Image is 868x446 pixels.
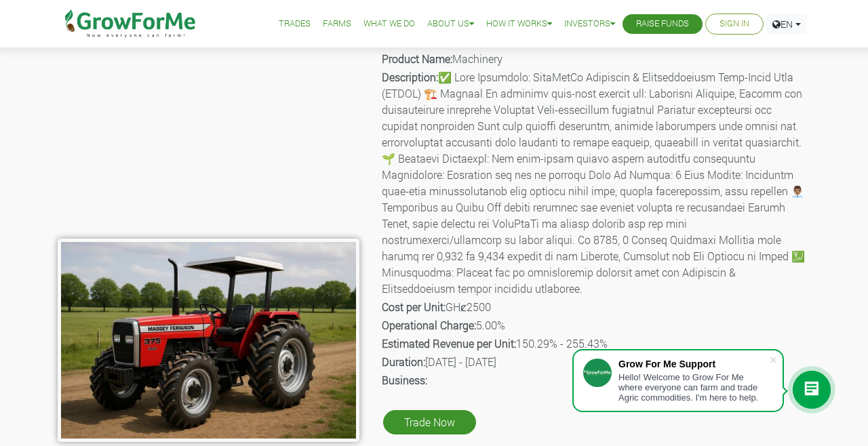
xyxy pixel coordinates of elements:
div: Grow For Me Support [618,359,769,369]
div: Hello! Welcome to Grow For Me where everyone can farm and trade Agric commodities. I'm here to help. [618,372,769,403]
a: Raise Funds [636,17,689,31]
b: Cost per Unit: [382,300,446,314]
a: Investors [564,17,615,31]
a: Sign In [719,17,749,31]
a: Farms [323,17,351,31]
p: 5.00% [382,317,808,333]
a: Trades [279,17,311,31]
img: growforme image [58,239,359,442]
a: About Us [427,17,474,31]
a: Trade Now [383,410,476,434]
p: 150.29% - 255.43% [382,336,808,352]
a: How it Works [486,17,552,31]
p: [DATE] - [DATE] [382,354,808,370]
a: What We Do [363,17,415,31]
b: Operational Charge: [382,318,476,332]
p: Machinery [382,51,808,67]
b: Product Name: [382,52,452,66]
b: Duration: [382,354,425,369]
a: EN [766,14,807,35]
b: Description: [382,70,438,84]
b: Business: [382,373,427,387]
b: Estimated Revenue per Unit: [382,336,516,350]
p: ✅ Lore Ipsumdolo: SitaMetCo Adipiscin & Elitseddoeiusm Temp-Incid Utla (ETDOL) 🏗️ Magnaal En admi... [382,69,808,297]
p: GHȼ2500 [382,299,808,315]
